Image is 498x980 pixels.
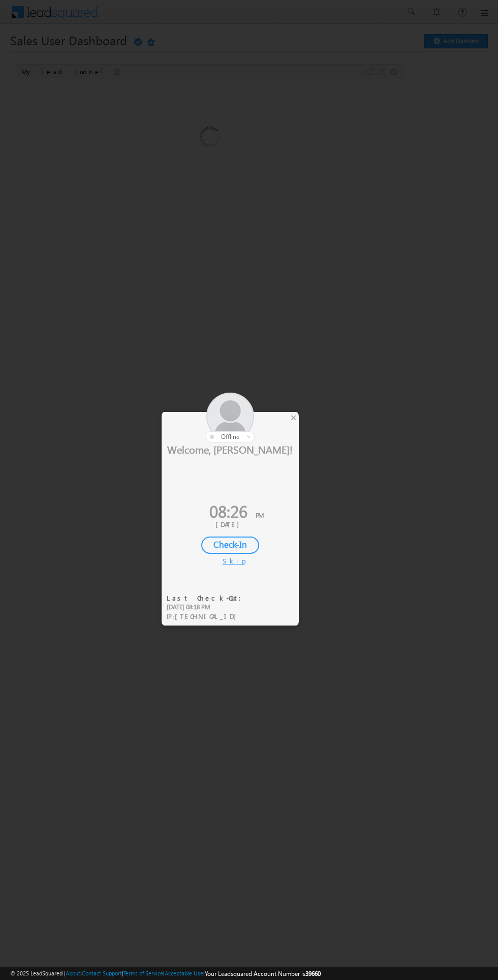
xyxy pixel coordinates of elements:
a: Terms of Service [123,970,163,976]
div: Last Check-Out: [167,593,247,603]
div: [DATE] [169,520,291,529]
span: Your Leadsquared Account Number is [205,970,321,977]
div: Check-In [201,537,259,554]
a: Acceptable Use [165,970,203,976]
span: 08:26 [209,499,247,522]
div: Welcome, [PERSON_NAME]! [162,442,299,456]
span: PM [256,511,264,519]
a: About [66,970,80,976]
div: IP : [167,612,247,621]
span: © 2025 LeadSquared | | | | | [10,969,321,978]
div: Skip [223,556,238,566]
div: [DATE] 08:18 PM [167,603,247,612]
div: × [288,412,299,423]
span: 39660 [305,970,321,977]
span: [TECHNICAL_ID] [175,612,241,620]
span: offline [221,433,239,440]
a: Contact Support [82,970,122,976]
